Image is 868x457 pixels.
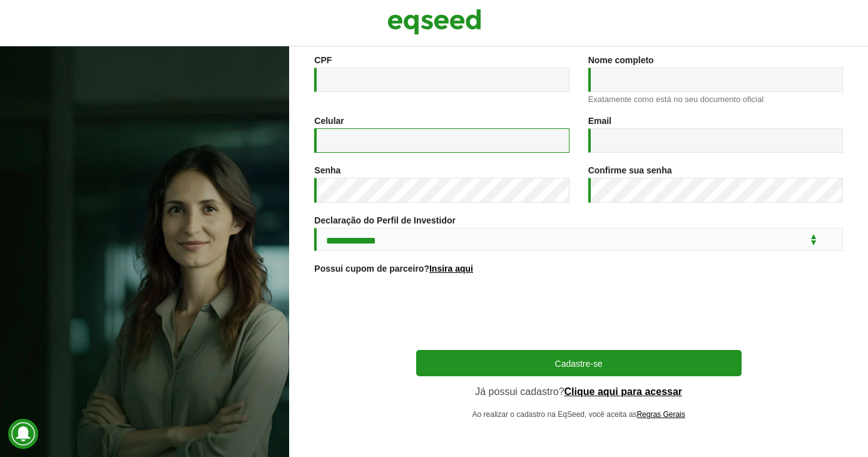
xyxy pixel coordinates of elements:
iframe: reCAPTCHA [484,289,674,337]
img: EqSeed Logo [387,6,481,38]
a: Regras Gerais [636,411,685,418]
p: Já possui cadastro? [416,386,742,398]
p: Ao realizar o cadastro na EqSeed, você aceita as [416,410,742,419]
a: Clique aqui para acessar [564,387,683,397]
label: Email [588,116,611,125]
label: Celular [314,116,344,125]
label: Nome completo [588,56,654,64]
label: Confirme sua senha [588,166,672,175]
a: Insira aqui [429,264,473,273]
button: Cadastre-se [416,350,742,376]
div: Exatamente como está no seu documento oficial [588,95,843,103]
label: Senha [314,166,340,175]
label: CPF [314,56,332,64]
label: Possui cupom de parceiro? [314,264,473,273]
label: Declaração do Perfil de Investidor [314,216,456,225]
